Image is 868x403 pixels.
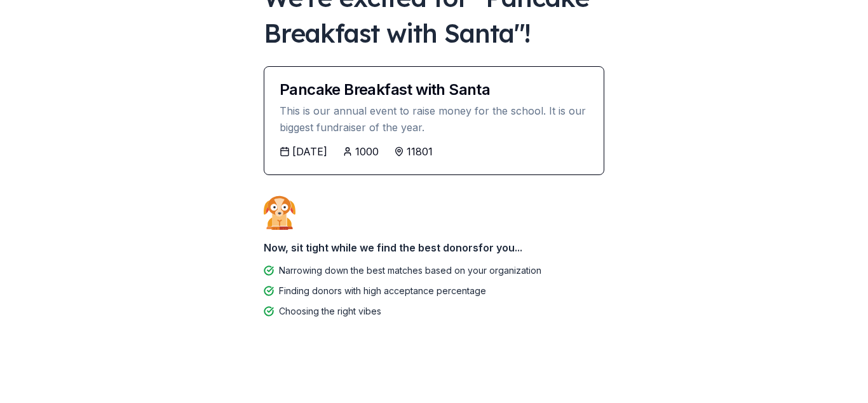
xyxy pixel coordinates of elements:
[264,195,295,230] img: Dog waiting patiently
[292,144,327,159] div: [DATE]
[407,144,433,159] div: 11801
[264,235,604,260] div: Now, sit tight while we find the best donors for you...
[280,82,588,97] div: Pancake Breakfast with Santa
[280,103,588,136] div: This is our annual event to raise money for the school. It is our biggest fundraiser of the year.
[279,263,541,278] div: Narrowing down the best matches based on your organization
[279,304,381,319] div: Choosing the right vibes
[279,283,486,299] div: Finding donors with high acceptance percentage
[355,144,379,159] div: 1000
